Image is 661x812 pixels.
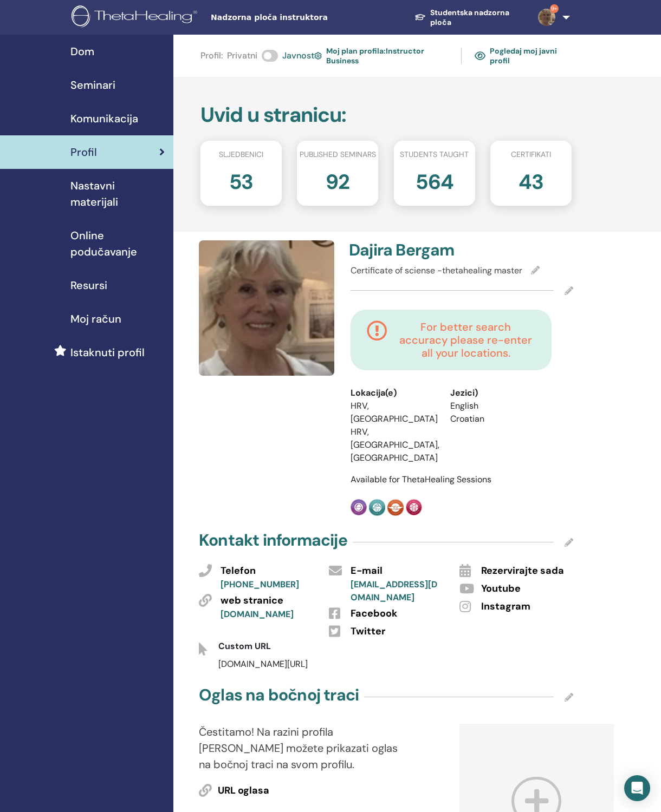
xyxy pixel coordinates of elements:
[70,311,121,327] span: Moj račun
[351,625,385,639] span: Twitter
[351,579,437,603] a: [EMAIL_ADDRESS][DOMAIN_NAME]
[351,387,397,400] span: Lokacija(e)
[450,412,534,425] li: Croatian
[450,387,534,400] div: Jezici)
[396,320,535,359] h4: For better search accuracy please re-enter all your locations.
[221,594,283,608] span: web stranice
[481,582,521,596] span: Youtube
[221,564,256,578] span: Telefon
[70,43,94,60] span: Dom
[211,12,373,23] span: Nadzorna ploča instruktora
[351,607,397,621] span: Facebook
[219,149,263,160] span: Sljedbenici
[70,178,165,210] span: Nastavni materijali
[300,149,376,160] span: Published seminars
[349,240,456,260] h4: Dajira Bergam
[200,49,223,62] span: Profil :
[406,3,529,32] a: Studentska nadzorna ploča
[70,144,97,160] span: Profil
[481,564,564,578] span: Rezervirajte sada
[70,77,115,93] span: Seminari
[416,165,453,195] h2: 564
[199,531,347,550] h4: Kontakt informacije
[550,4,559,13] span: 9+
[314,50,322,61] img: cog.svg
[314,43,448,68] a: Moj plan profila:Instructor Business
[326,165,349,195] h2: 92
[511,149,551,160] span: Certifikati
[282,49,314,62] span: Javnost
[414,13,426,21] img: graduation-cap-white.svg
[221,579,299,590] a: [PHONE_NUMBER]
[218,640,271,652] span: Custom URL
[199,724,411,772] p: Čestitamo! Na razini profila [PERSON_NAME] možete prikazati oglas na bočnoj traci na svom profilu.
[351,474,491,485] span: Available for ThetaHealing Sessions
[519,165,543,195] h2: 43
[475,43,572,68] a: Pogledaj moj javni profil
[229,165,254,195] h2: 53
[481,600,530,614] span: Instagram
[218,658,308,670] span: [DOMAIN_NAME][URL]
[400,149,469,160] span: Students taught
[538,9,555,26] img: default.jpg
[199,685,359,705] h4: Oglas na bočnoj traci
[351,425,434,464] li: HRV, [GEOGRAPHIC_DATA], [GEOGRAPHIC_DATA]
[199,240,334,376] img: default.jpg
[450,400,534,412] li: English
[624,775,650,801] div: Open Intercom Messenger
[70,344,145,361] span: Istaknuti profil
[351,265,522,276] span: Certificate of sciense -thetahealing master
[70,227,165,260] span: Online podučavanje
[70,277,107,293] span: Resursi
[70,110,138,127] span: Komunikacija
[218,784,269,798] span: URL oglasa
[221,608,294,620] a: [DOMAIN_NAME]
[200,103,572,128] h2: Uvid u stranicu :
[227,49,257,62] span: Privatni
[475,51,485,61] img: eye.svg
[351,400,434,425] li: HRV, [GEOGRAPHIC_DATA]
[351,564,383,578] span: E-mail
[72,5,201,30] img: logo.png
